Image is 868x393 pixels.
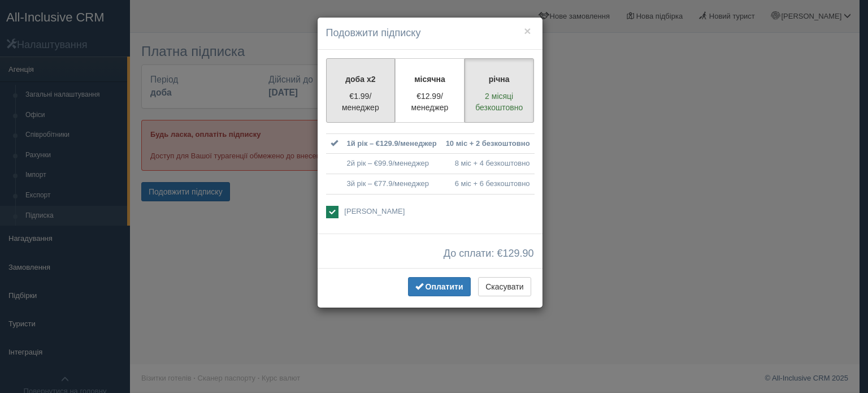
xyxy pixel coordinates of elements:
p: доба x2 [333,74,388,85]
button: × [524,25,531,37]
td: 1й рік – €129.9/менеджер [342,133,441,154]
p: річна [472,74,527,85]
td: 8 міс + 4 безкоштовно [441,154,535,174]
td: 6 міс + 6 безкоштовно [441,174,535,194]
h4: Подовжити підписку [326,26,534,41]
button: Оплатити [408,277,471,296]
td: 3й рік – €77.9/менеджер [342,174,441,194]
span: 129.90 [502,248,533,259]
p: €1.99/менеджер [333,90,388,113]
td: 10 міс + 2 безкоштовно [441,133,535,154]
span: До сплати: € [444,248,534,260]
p: €12.99/менеджер [402,90,457,113]
p: 2 місяці безкоштовно [472,90,527,113]
span: Оплатити [426,282,463,291]
span: [PERSON_NAME] [344,207,405,215]
p: місячна [402,74,457,85]
button: Скасувати [478,277,531,296]
td: 2й рік – €99.9/менеджер [342,154,441,174]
